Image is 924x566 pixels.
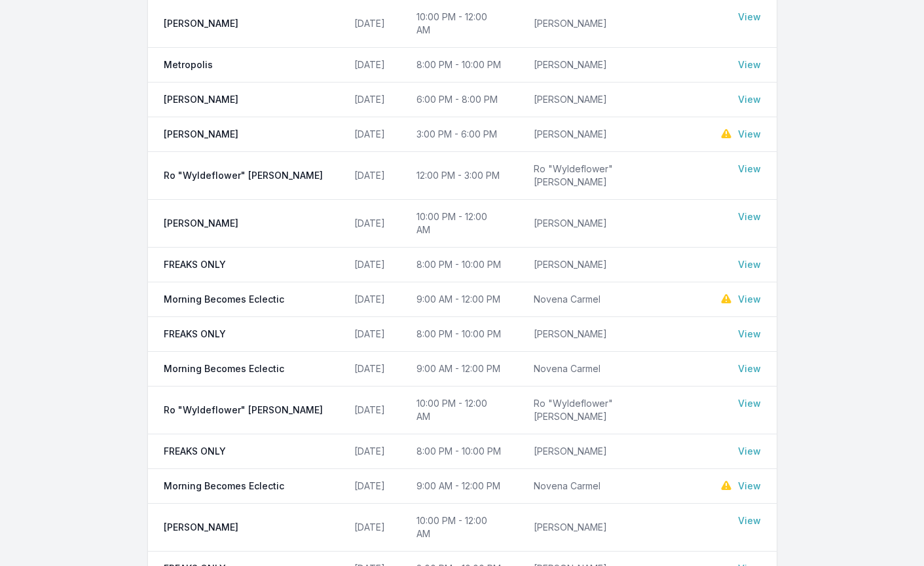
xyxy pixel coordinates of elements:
[738,397,761,410] a: View
[164,169,323,182] span: Ro "Wyldeflower" [PERSON_NAME]
[518,48,703,83] td: [PERSON_NAME]
[339,83,401,117] td: [DATE]
[401,504,519,552] td: 10:00 PM - 12:00 AM
[518,83,703,117] td: [PERSON_NAME]
[339,117,401,152] td: [DATE]
[339,387,401,434] td: [DATE]
[401,282,519,317] td: 9:00 AM - 12:00 PM
[339,152,401,200] td: [DATE]
[401,352,519,387] td: 9:00 AM - 12:00 PM
[164,128,238,141] span: [PERSON_NAME]
[339,282,401,317] td: [DATE]
[738,514,761,527] a: View
[164,93,238,106] span: [PERSON_NAME]
[518,352,703,387] td: Novena Carmel
[164,328,226,341] span: FREAKS ONLY
[401,469,519,504] td: 9:00 AM - 12:00 PM
[738,128,761,141] a: View
[738,10,761,24] a: View
[401,248,519,282] td: 8:00 PM - 10:00 PM
[339,434,401,469] td: [DATE]
[164,293,284,306] span: Morning Becomes Eclectic
[164,445,226,458] span: FREAKS ONLY
[518,248,703,282] td: [PERSON_NAME]
[401,434,519,469] td: 8:00 PM - 10:00 PM
[164,404,323,417] span: Ro "Wyldeflower" [PERSON_NAME]
[164,258,226,271] span: FREAKS ONLY
[164,362,284,375] span: Morning Becomes Eclectic
[738,258,761,271] a: View
[164,217,238,230] span: [PERSON_NAME]
[738,293,761,306] a: View
[164,17,238,30] span: [PERSON_NAME]
[518,504,703,552] td: [PERSON_NAME]
[401,117,519,152] td: 3:00 PM - 6:00 PM
[339,48,401,83] td: [DATE]
[738,93,761,106] a: View
[401,83,519,117] td: 6:00 PM - 8:00 PM
[401,387,519,434] td: 10:00 PM - 12:00 AM
[518,434,703,469] td: [PERSON_NAME]
[738,362,761,375] a: View
[518,282,703,317] td: Novena Carmel
[518,387,703,434] td: Ro "Wyldeflower" [PERSON_NAME]
[401,152,519,200] td: 12:00 PM - 3:00 PM
[164,521,238,534] span: [PERSON_NAME]
[401,48,519,83] td: 8:00 PM - 10:00 PM
[339,248,401,282] td: [DATE]
[518,117,703,152] td: [PERSON_NAME]
[401,317,519,352] td: 8:00 PM - 10:00 PM
[518,152,703,200] td: Ro "Wyldeflower" [PERSON_NAME]
[738,210,761,223] a: View
[518,200,703,248] td: [PERSON_NAME]
[339,352,401,387] td: [DATE]
[339,317,401,352] td: [DATE]
[164,480,284,493] span: Morning Becomes Eclectic
[738,480,761,493] a: View
[738,328,761,341] a: View
[738,445,761,458] a: View
[401,200,519,248] td: 10:00 PM - 12:00 AM
[339,469,401,504] td: [DATE]
[738,162,761,176] a: View
[518,469,703,504] td: Novena Carmel
[164,58,213,71] span: Metropolis
[518,317,703,352] td: [PERSON_NAME]
[339,200,401,248] td: [DATE]
[339,504,401,552] td: [DATE]
[738,58,761,71] a: View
